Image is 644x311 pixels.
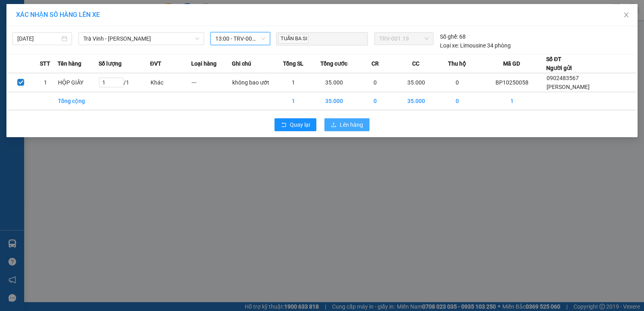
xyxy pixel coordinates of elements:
span: close [623,12,630,18]
span: không bao ướt [21,60,63,68]
span: TUẤN BA SI [278,34,309,43]
span: ĐVT [150,59,161,68]
span: Lên hàng [340,120,363,129]
span: Mã GD [503,59,520,68]
span: Thu hộ [448,59,466,68]
span: 13:00 - TRV-001.19 [215,33,265,45]
p: GỬI: [3,16,118,31]
td: 1 [273,92,314,110]
td: / 1 [99,73,150,92]
span: Tổng cước [320,59,347,68]
span: CC [412,59,419,68]
td: Khác [150,73,191,92]
td: 0 [437,73,478,92]
td: --- [191,73,232,92]
td: 35.000 [396,92,437,110]
button: uploadLên hàng [324,118,369,131]
td: 1 [33,73,58,92]
span: STT [40,59,50,68]
span: Loại xe: [440,41,459,50]
span: 0902483567 [547,75,579,81]
td: 35.000 [314,92,355,110]
td: 0 [355,73,396,92]
span: [GEOGRAPHIC_DATA] [43,51,105,59]
td: 0 [355,92,396,110]
span: upload [331,122,336,128]
span: Số ghế: [440,32,458,41]
td: 1 [273,73,314,92]
button: rollbackQuay lại [275,118,316,131]
span: [PERSON_NAME] [547,84,590,90]
span: Tổng SL [283,59,303,68]
span: TRV-001.19 [379,33,429,45]
span: Loại hàng [191,59,217,68]
div: Limousine 34 phòng [440,41,511,50]
span: VP [GEOGRAPHIC_DATA] - [3,16,92,31]
td: 35.000 [314,73,355,92]
td: không bao ướt [232,73,273,92]
td: BP10250058 [477,73,546,92]
div: 68 [440,32,466,41]
span: down [195,36,200,41]
span: Ghi chú [232,59,251,68]
span: [PERSON_NAME] [3,23,52,31]
span: Số lượng [99,59,122,68]
span: Tên hàng [58,59,81,68]
strong: BIÊN NHẬN GỬI HÀNG [27,4,93,12]
span: rollback [281,122,287,128]
td: 0 [437,92,478,110]
td: Tổng cộng [58,92,99,110]
span: Quay lại [290,120,310,129]
span: XÁC NHẬN SỐ HÀNG LÊN XE [16,11,100,19]
span: Trà Vinh - Hồ Chí Minh [83,33,199,45]
input: 11/10/2025 [17,34,60,43]
td: HỘP GIÂY [58,73,99,92]
span: VP [PERSON_NAME] ([GEOGRAPHIC_DATA]) [3,35,81,50]
td: 1 [477,92,546,110]
button: Close [615,4,638,27]
span: 0908606160 - [3,51,105,59]
div: Số ĐT Người gửi [546,55,572,72]
span: GIAO: [3,60,63,68]
p: NHẬN: [3,35,118,50]
span: CR [372,59,379,68]
td: 35.000 [396,73,437,92]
